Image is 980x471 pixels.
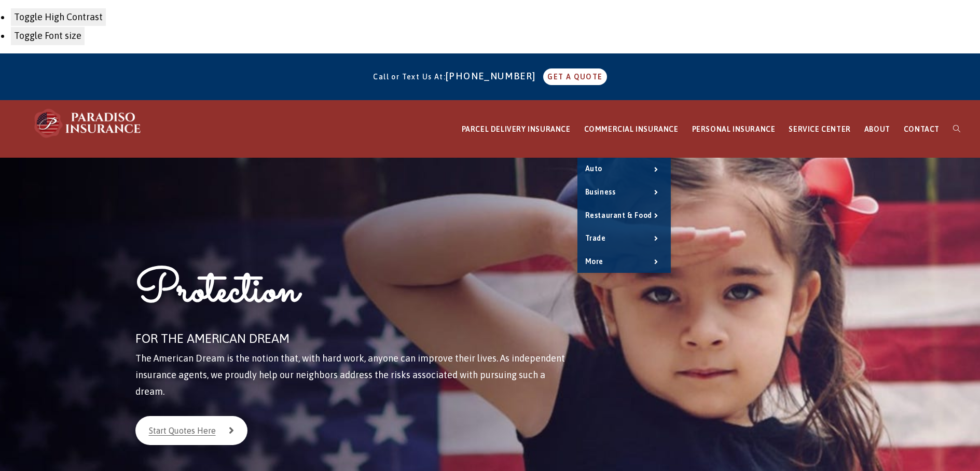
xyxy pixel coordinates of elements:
a: Trade [577,227,671,250]
span: Call or Text Us At: [373,73,446,81]
a: PERSONAL INSURANCE [685,101,782,158]
a: Start Quotes Here [135,416,247,445]
span: PERSONAL INSURANCE [692,125,776,133]
a: Auto [577,158,671,181]
span: PARCEL DELIVERY INSURANCE [462,125,571,133]
a: COMMERCIAL INSURANCE [577,101,685,158]
a: PARCEL DELIVERY INSURANCE [455,101,577,158]
a: ABOUT [858,101,897,158]
a: [PHONE_NUMBER] [446,71,541,81]
span: COMMERCIAL INSURANCE [584,125,679,133]
span: Toggle High Contrast [14,11,103,22]
span: Trade [585,234,606,242]
a: Business [577,181,671,204]
span: Toggle Font size [14,30,81,41]
button: Toggle High Contrast [10,8,106,26]
span: The American Dream is the notion that, with hard work, anyone can improve their lives. As indepen... [135,353,565,397]
a: CONTACT [897,101,946,158]
span: Business [585,188,616,196]
span: Restaurant & Food [585,211,652,219]
a: More [577,251,671,273]
span: Auto [585,164,602,173]
span: CONTACT [904,125,940,133]
a: Restaurant & Food [577,204,671,227]
h1: Protection [135,261,567,327]
span: FOR THE AMERICAN DREAM [135,331,289,345]
span: SERVICE CENTER [789,125,850,133]
button: Toggle Font size [10,26,85,45]
a: SERVICE CENTER [782,101,857,158]
a: GET A QUOTE [543,68,606,85]
img: Paradiso Insurance [31,108,145,139]
span: More [585,257,603,266]
span: ABOUT [864,125,890,133]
